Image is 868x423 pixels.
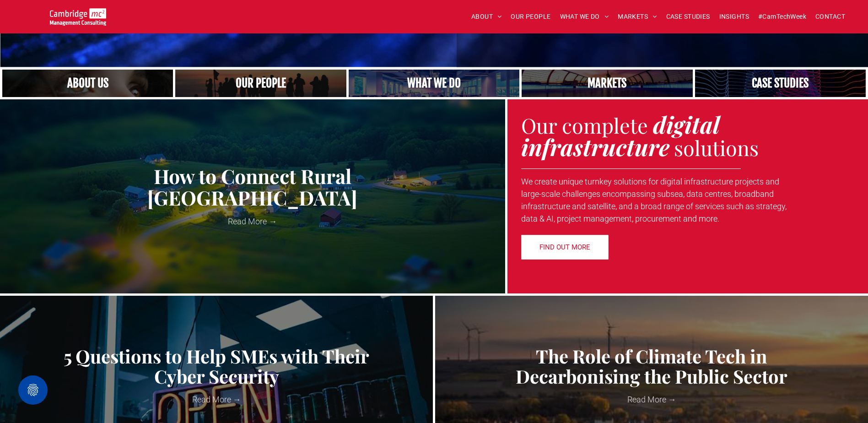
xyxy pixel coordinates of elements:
a: Read More → [7,393,426,406]
a: 5 Questions to Help SMEs with Their Cyber Security [7,346,426,386]
a: OUR PEOPLE [506,10,555,24]
span: Our complete [521,111,648,139]
a: INSIGHTS [715,10,754,24]
a: Read More → [442,393,861,406]
span: FIND OUT MORE [539,236,590,259]
a: Read More → [7,215,498,228]
img: Cambridge MC Logo [50,8,106,26]
a: A crowd in silhouette at sunset, on a rise or lookout point [170,69,351,98]
a: The Role of Climate Tech in Decarbonising the Public Sector [442,346,861,386]
a: A yoga teacher lifting his whole body off the ground in the peacock pose [349,70,519,97]
a: How to Connect Rural [GEOGRAPHIC_DATA] [7,165,498,209]
a: ABOUT [467,10,507,24]
a: CONTACT [811,10,850,24]
a: WHAT WE DO [555,10,614,24]
a: MARKETS [613,10,661,24]
a: CASE STUDIES [662,10,715,24]
span: We create unique turnkey solutions for digital infrastructure projects and large-scale challenges... [521,177,787,223]
a: Close up of woman's face, centered on her eyes [2,70,173,97]
strong: digital [653,109,720,140]
strong: infrastructure [521,131,669,162]
a: #CamTechWeek [754,10,811,24]
a: FIND OUT MORE [521,235,609,260]
span: solutions [674,134,759,161]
